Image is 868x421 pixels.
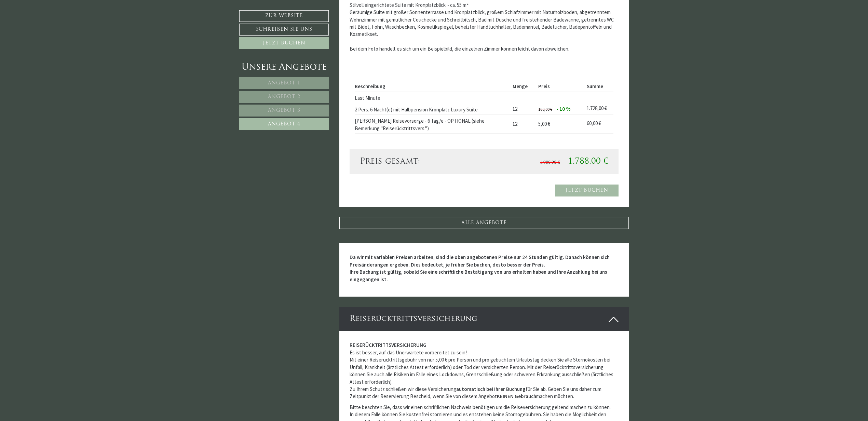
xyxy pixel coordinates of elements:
span: 5,00 € [538,121,550,127]
th: Beschreibung [355,82,510,92]
div: [DATE] [123,5,146,16]
td: Last Minute [355,92,510,103]
a: ALLE ANGEBOTE [339,217,629,229]
a: Zur Website [239,10,329,22]
span: Angebot 2 [268,94,300,99]
span: Angebot 1 [268,81,300,86]
span: 1.788,00 € [568,158,608,166]
td: 12 [510,103,536,115]
span: Angebot 3 [268,108,300,113]
th: Summe [584,82,613,92]
span: 160,00 € [538,107,552,112]
small: 11:03 [10,32,97,36]
a: Jetzt buchen [239,37,329,49]
div: Montis – Active Nature Spa [10,19,97,25]
strong: KEINEN Gebrauch [497,393,536,399]
p: Es ist besser, auf das Unerwartete vorbereitet zu sein! Mit einer Reiserücktrittsgebühr von nur 5... [350,341,619,400]
span: Angebot 4 [268,122,300,127]
p: Stilvoll eingerichtete Suite mit Kronplatzblick ~ ca. 55 m² Geräumige Suite mit großer Sonnenterr... [350,1,619,53]
td: 1.728,00 € [584,103,613,115]
div: Guten Tag, wie können wir Ihnen helfen? [5,18,101,38]
div: Unsere Angebote [239,61,329,74]
strong: automatisch bei Ihrer Buchung [456,386,526,392]
a: Schreiben Sie uns [239,24,329,36]
th: Menge [510,82,536,92]
button: Senden [225,180,269,192]
span: - 10 % [556,106,571,112]
td: 60,00 € [584,114,613,133]
strong: REISERÜCKTRITTSVERSICHERUNG [350,342,426,348]
span: 1.980,00 € [540,161,560,165]
td: 12 [510,114,536,133]
div: Reiserücktrittsversicherung [339,307,629,331]
td: [PERSON_NAME] Reisevorsorge - 6 Tag/e - OPTIONAL (siehe Bemerkung "Reiserücktrittsvers.") [355,114,510,133]
strong: Da wir mit variablen Preisen arbeiten, sind die oben angebotenen Preise nur 24 Stunden gültig. Da... [350,254,610,282]
th: Preis [536,82,584,92]
div: Preis gesamt: [355,156,484,167]
td: 2 Pers. 6 Nacht(e) mit Halbpension Kronplatz Luxury Suite [355,103,510,115]
a: Jetzt buchen [555,185,619,196]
